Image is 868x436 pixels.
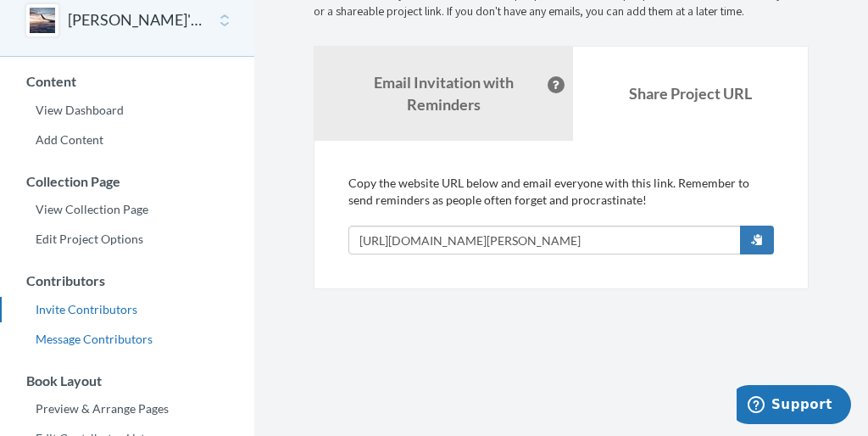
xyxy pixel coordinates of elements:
[1,373,254,388] h3: Book Layout
[629,84,752,103] b: Share Project URL
[374,73,514,114] strong: Email Invitation with Reminders
[1,74,254,89] h3: Content
[1,174,254,189] h3: Collection Page
[348,175,774,254] div: Copy the website URL below and email everyone with this link. Remember to send reminders as peopl...
[737,385,851,428] iframe: Opens a widget where you can chat to one of our agents
[68,9,205,31] button: [PERSON_NAME]'s Thrive Retirement
[1,273,254,288] h3: Contributors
